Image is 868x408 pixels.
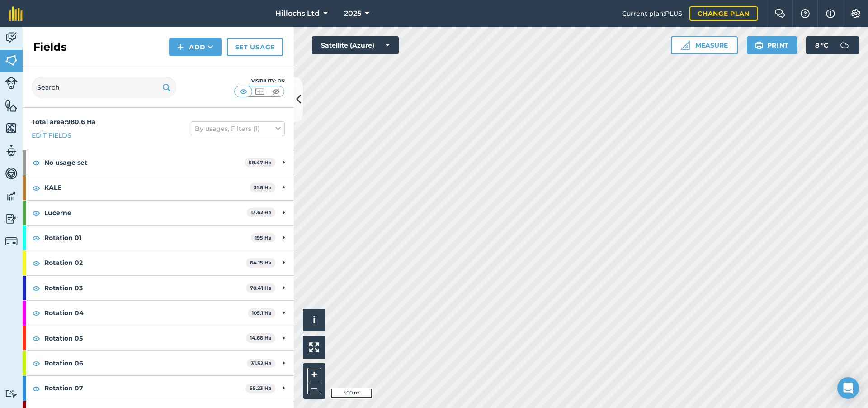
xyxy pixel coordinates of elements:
strong: 55.23 Ha [250,385,272,391]
img: svg+xml;base64,PHN2ZyB4bWxucz0iaHR0cDovL3d3dy53My5vcmcvMjAwMC9zdmciIHdpZHRoPSIxNyIgaGVpZ2h0PSIxNy... [826,8,835,19]
img: Four arrows, one pointing top left, one top right, one bottom right and the last bottom left [309,342,319,352]
img: svg+xml;base64,PHN2ZyB4bWxucz0iaHR0cDovL3d3dy53My5vcmcvMjAwMC9zdmciIHdpZHRoPSIxNCIgaGVpZ2h0PSIyNC... [177,42,184,53]
strong: 64.15 Ha [250,259,272,266]
img: svg+xml;base64,PHN2ZyB4bWxucz0iaHR0cDovL3d3dy53My5vcmcvMjAwMC9zdmciIHdpZHRoPSI1NiIgaGVpZ2h0PSI2MC... [5,53,18,67]
div: Open Intercom Messenger [837,377,859,399]
img: Ruler icon [681,41,690,50]
button: By usages, Filters (1) [191,121,285,136]
input: Search [32,77,176,98]
img: svg+xml;base64,PD94bWwgdmVyc2lvbj0iMS4wIiBlbmNvZGluZz0idXRmLTgiPz4KPCEtLSBHZW5lcmF0b3I6IEFkb2JlIE... [5,144,18,158]
strong: Rotation 05 [44,326,246,350]
div: Lucerne13.62 Ha [23,201,294,225]
div: Rotation 0514.66 Ha [23,326,294,350]
span: i [313,314,316,326]
span: 2025 [344,8,361,19]
strong: 105.1 Ha [252,310,272,316]
strong: Rotation 06 [44,351,247,375]
img: svg+xml;base64,PHN2ZyB4bWxucz0iaHR0cDovL3d3dy53My5vcmcvMjAwMC9zdmciIHdpZHRoPSIxOCIgaGVpZ2h0PSIyNC... [32,358,40,369]
span: Current plan : PLUS [622,9,682,19]
div: Rotation 0370.41 Ha [23,276,294,300]
img: svg+xml;base64,PHN2ZyB4bWxucz0iaHR0cDovL3d3dy53My5vcmcvMjAwMC9zdmciIHdpZHRoPSIxOCIgaGVpZ2h0PSIyNC... [32,333,40,344]
img: svg+xml;base64,PHN2ZyB4bWxucz0iaHR0cDovL3d3dy53My5vcmcvMjAwMC9zdmciIHdpZHRoPSI1MCIgaGVpZ2h0PSI0MC... [254,87,265,96]
img: svg+xml;base64,PHN2ZyB4bWxucz0iaHR0cDovL3d3dy53My5vcmcvMjAwMC9zdmciIHdpZHRoPSIxOSIgaGVpZ2h0PSIyNC... [755,40,764,51]
img: svg+xml;base64,PHN2ZyB4bWxucz0iaHR0cDovL3d3dy53My5vcmcvMjAwMC9zdmciIHdpZHRoPSI1MCIgaGVpZ2h0PSI0MC... [238,87,249,96]
img: svg+xml;base64,PHN2ZyB4bWxucz0iaHR0cDovL3d3dy53My5vcmcvMjAwMC9zdmciIHdpZHRoPSIxOCIgaGVpZ2h0PSIyNC... [32,157,40,168]
div: Rotation 0755.23 Ha [23,376,294,400]
strong: Rotation 01 [44,226,251,250]
img: svg+xml;base64,PHN2ZyB4bWxucz0iaHR0cDovL3d3dy53My5vcmcvMjAwMC9zdmciIHdpZHRoPSIxOCIgaGVpZ2h0PSIyNC... [32,383,40,394]
img: svg+xml;base64,PHN2ZyB4bWxucz0iaHR0cDovL3d3dy53My5vcmcvMjAwMC9zdmciIHdpZHRoPSIxOCIgaGVpZ2h0PSIyNC... [32,283,40,293]
strong: 31.6 Ha [254,184,272,191]
strong: Total area : 980.6 Ha [32,118,96,126]
strong: Rotation 03 [44,276,246,300]
img: svg+xml;base64,PHN2ZyB4bWxucz0iaHR0cDovL3d3dy53My5vcmcvMjAwMC9zdmciIHdpZHRoPSI1MCIgaGVpZ2h0PSI0MC... [270,87,282,96]
strong: 58.47 Ha [249,159,272,166]
img: svg+xml;base64,PD94bWwgdmVyc2lvbj0iMS4wIiBlbmNvZGluZz0idXRmLTgiPz4KPCEtLSBHZW5lcmF0b3I6IEFkb2JlIE... [835,36,854,54]
img: svg+xml;base64,PHN2ZyB4bWxucz0iaHR0cDovL3d3dy53My5vcmcvMjAwMC9zdmciIHdpZHRoPSI1NiIgaGVpZ2h0PSI2MC... [5,99,18,112]
img: svg+xml;base64,PD94bWwgdmVyc2lvbj0iMS4wIiBlbmNvZGluZz0idXRmLTgiPz4KPCEtLSBHZW5lcmF0b3I6IEFkb2JlIE... [5,189,18,203]
strong: No usage set [44,150,245,175]
button: i [303,309,325,331]
button: Add [169,38,222,56]
strong: 195 Ha [255,235,272,241]
button: + [307,368,321,381]
div: Visibility: On [234,77,285,85]
button: Satellite (Azure) [312,36,399,54]
div: Rotation 04105.1 Ha [23,301,294,325]
img: fieldmargin Logo [9,6,23,21]
strong: Rotation 02 [44,250,246,275]
strong: Lucerne [44,201,247,225]
strong: 31.52 Ha [251,360,272,366]
div: Rotation 0631.52 Ha [23,351,294,375]
a: Change plan [689,6,758,21]
img: svg+xml;base64,PHN2ZyB4bWxucz0iaHR0cDovL3d3dy53My5vcmcvMjAwMC9zdmciIHdpZHRoPSIxOCIgaGVpZ2h0PSIyNC... [32,232,40,243]
div: Rotation 01195 Ha [23,226,294,250]
strong: KALE [44,175,250,200]
img: Two speech bubbles overlapping with the left bubble in the forefront [774,9,785,18]
img: svg+xml;base64,PHN2ZyB4bWxucz0iaHR0cDovL3d3dy53My5vcmcvMjAwMC9zdmciIHdpZHRoPSIxOCIgaGVpZ2h0PSIyNC... [32,258,40,269]
img: svg+xml;base64,PD94bWwgdmVyc2lvbj0iMS4wIiBlbmNvZGluZz0idXRmLTgiPz4KPCEtLSBHZW5lcmF0b3I6IEFkb2JlIE... [5,31,18,44]
div: No usage set58.47 Ha [23,150,294,175]
img: svg+xml;base64,PHN2ZyB4bWxucz0iaHR0cDovL3d3dy53My5vcmcvMjAwMC9zdmciIHdpZHRoPSIxOCIgaGVpZ2h0PSIyNC... [32,307,40,318]
button: – [307,381,321,394]
strong: 13.62 Ha [251,209,272,216]
span: Hillochs Ltd [275,8,320,19]
h2: Fields [33,40,67,54]
strong: Rotation 04 [44,301,248,325]
div: Rotation 0264.15 Ha [23,250,294,275]
img: svg+xml;base64,PHN2ZyB4bWxucz0iaHR0cDovL3d3dy53My5vcmcvMjAwMC9zdmciIHdpZHRoPSI1NiIgaGVpZ2h0PSI2MC... [5,121,18,135]
button: 8 °C [806,36,859,54]
strong: Rotation 07 [44,376,245,400]
a: Set usage [227,38,283,56]
img: svg+xml;base64,PD94bWwgdmVyc2lvbj0iMS4wIiBlbmNvZGluZz0idXRmLTgiPz4KPCEtLSBHZW5lcmF0b3I6IEFkb2JlIE... [5,389,18,398]
img: svg+xml;base64,PD94bWwgdmVyc2lvbj0iMS4wIiBlbmNvZGluZz0idXRmLTgiPz4KPCEtLSBHZW5lcmF0b3I6IEFkb2JlIE... [5,235,18,248]
strong: 14.66 Ha [250,335,272,341]
div: KALE31.6 Ha [23,175,294,200]
img: A cog icon [850,9,861,18]
button: Print [747,36,797,54]
a: Edit fields [32,130,71,140]
img: svg+xml;base64,PD94bWwgdmVyc2lvbj0iMS4wIiBlbmNvZGluZz0idXRmLTgiPz4KPCEtLSBHZW5lcmF0b3I6IEFkb2JlIE... [5,77,18,89]
button: Measure [671,36,738,54]
img: svg+xml;base64,PD94bWwgdmVyc2lvbj0iMS4wIiBlbmNvZGluZz0idXRmLTgiPz4KPCEtLSBHZW5lcmF0b3I6IEFkb2JlIE... [5,167,18,180]
img: svg+xml;base64,PHN2ZyB4bWxucz0iaHR0cDovL3d3dy53My5vcmcvMjAwMC9zdmciIHdpZHRoPSIxOSIgaGVpZ2h0PSIyNC... [162,82,171,93]
img: svg+xml;base64,PHN2ZyB4bWxucz0iaHR0cDovL3d3dy53My5vcmcvMjAwMC9zdmciIHdpZHRoPSIxOCIgaGVpZ2h0PSIyNC... [32,207,40,218]
img: svg+xml;base64,PHN2ZyB4bWxucz0iaHR0cDovL3d3dy53My5vcmcvMjAwMC9zdmciIHdpZHRoPSIxOCIgaGVpZ2h0PSIyNC... [32,182,40,193]
img: svg+xml;base64,PD94bWwgdmVyc2lvbj0iMS4wIiBlbmNvZGluZz0idXRmLTgiPz4KPCEtLSBHZW5lcmF0b3I6IEFkb2JlIE... [5,212,18,226]
span: 8 ° C [815,36,828,54]
img: A question mark icon [800,9,811,18]
strong: 70.41 Ha [250,285,272,291]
